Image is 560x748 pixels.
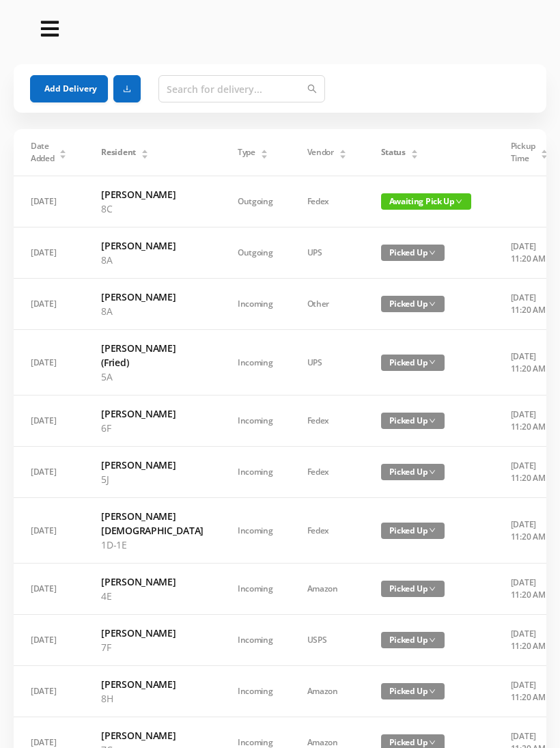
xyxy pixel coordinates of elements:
div: Sort [141,148,149,156]
td: [DATE] [14,447,84,498]
td: Incoming [221,330,290,396]
td: Incoming [221,447,290,498]
i: icon: caret-down [141,153,148,157]
td: [DATE] [14,279,84,330]
span: Awaiting Pick Up [381,193,471,210]
i: icon: down [429,585,436,592]
i: icon: search [307,84,317,94]
span: Picked Up [381,413,445,429]
td: [DATE] [14,330,84,396]
i: icon: down [429,249,436,256]
p: 6F [101,421,204,435]
i: icon: caret-up [410,148,418,152]
span: Date Added [31,140,55,165]
input: Search for delivery... [158,75,325,102]
span: Status [381,146,406,158]
p: 4E [101,589,204,603]
h6: [PERSON_NAME] [101,406,204,421]
i: icon: down [429,417,436,424]
td: Amazon [290,666,364,717]
p: 7F [101,640,204,654]
p: 8A [101,253,204,267]
i: icon: caret-down [540,153,548,157]
h6: [PERSON_NAME] [101,187,204,202]
td: Incoming [221,564,290,615]
td: Amazon [290,564,364,615]
h6: [PERSON_NAME] [101,677,204,691]
i: icon: down [429,359,436,365]
i: icon: down [429,637,436,643]
td: Fedex [290,176,364,227]
td: [DATE] [14,615,84,666]
td: UPS [290,330,364,396]
i: icon: caret-down [59,153,67,157]
td: USPS [290,615,364,666]
span: Picked Up [381,464,445,480]
i: icon: caret-up [540,148,548,152]
td: [DATE] [14,498,84,564]
h6: [PERSON_NAME] [101,290,204,304]
td: Fedex [290,396,364,447]
td: UPS [290,227,364,279]
i: icon: caret-down [260,153,268,157]
p: 8C [101,202,204,216]
p: 1D-1E [101,538,204,552]
td: [DATE] [14,396,84,447]
td: [DATE] [14,564,84,615]
span: Picked Up [381,632,445,648]
p: 8A [101,304,204,318]
span: Picked Up [381,245,445,261]
td: Incoming [221,279,290,330]
button: icon: download [113,75,141,102]
td: Incoming [221,498,290,564]
i: icon: caret-down [339,153,346,157]
td: Incoming [221,396,290,447]
span: Picked Up [381,523,445,539]
p: 5A [101,370,204,384]
i: icon: down [429,739,436,746]
td: Fedex [290,498,364,564]
span: Resident [101,146,136,158]
td: [DATE] [14,666,84,717]
span: Type [238,146,255,158]
i: icon: down [429,301,436,307]
h6: [PERSON_NAME] [101,728,204,743]
td: Outgoing [221,227,290,279]
button: Add Delivery [30,75,108,102]
i: icon: down [429,688,436,695]
div: Sort [410,148,419,156]
h6: [PERSON_NAME] [101,238,204,253]
td: Incoming [221,666,290,717]
h6: [PERSON_NAME] [101,626,204,640]
p: 5J [101,472,204,486]
div: Sort [59,148,67,156]
i: icon: down [456,198,462,205]
div: Sort [540,148,548,156]
i: icon: down [429,469,436,475]
td: Incoming [221,615,290,666]
p: 8H [101,691,204,706]
td: Outgoing [221,176,290,227]
i: icon: caret-up [141,148,148,152]
td: [DATE] [14,176,84,227]
td: Fedex [290,447,364,498]
i: icon: caret-up [59,148,67,152]
td: [DATE] [14,227,84,279]
span: Picked Up [381,355,445,371]
i: icon: down [429,527,436,534]
span: Picked Up [381,581,445,597]
span: Vendor [307,146,334,158]
span: Picked Up [381,296,445,312]
span: Picked Up [381,683,445,699]
td: Other [290,279,364,330]
h6: [PERSON_NAME] [101,574,204,589]
h6: [PERSON_NAME] [101,458,204,472]
i: icon: caret-down [410,153,418,157]
i: icon: caret-up [339,148,346,152]
h6: [PERSON_NAME][DEMOGRAPHIC_DATA] [101,509,204,538]
h6: [PERSON_NAME] (Fried) [101,341,204,370]
i: icon: caret-up [260,148,268,152]
div: Sort [339,148,347,156]
span: Pickup Time [511,140,535,165]
div: Sort [260,148,268,156]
